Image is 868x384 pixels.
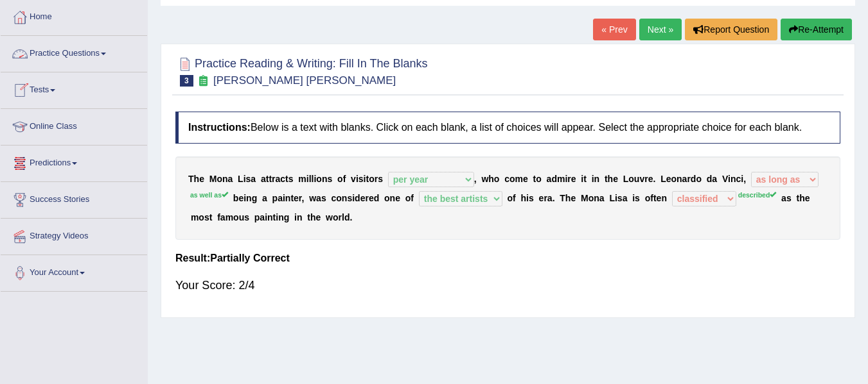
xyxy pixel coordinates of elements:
[213,74,396,87] small: [PERSON_NAME] [PERSON_NAME]
[228,174,233,184] b: a
[378,174,383,184] b: s
[639,19,682,40] a: Next »
[199,212,204,222] b: o
[1,146,147,178] a: Predictions
[707,174,713,184] b: d
[805,193,810,203] b: e
[615,193,617,203] b: i
[244,174,246,184] b: i
[613,174,618,184] b: e
[599,193,605,203] b: a
[685,19,777,40] button: Report Question
[1,72,147,104] a: Tests
[276,174,281,184] b: a
[677,174,682,184] b: n
[722,174,728,184] b: V
[272,193,278,203] b: p
[474,174,477,184] b: ,
[712,174,717,184] b: a
[360,193,366,203] b: e
[1,219,147,251] a: Strategy Videos
[521,193,527,203] b: h
[322,174,328,184] b: n
[509,174,515,184] b: o
[553,193,555,203] b: .
[657,193,662,203] b: e
[244,212,249,222] b: s
[639,174,644,184] b: v
[294,193,299,203] b: e
[265,212,267,222] b: i
[294,212,297,222] b: i
[728,174,731,184] b: i
[309,174,312,184] b: l
[316,174,322,184] b: o
[736,174,741,184] b: c
[671,174,677,184] b: o
[290,193,294,203] b: t
[350,212,352,222] b: .
[605,174,608,184] b: t
[529,193,534,203] b: s
[352,193,355,203] b: i
[544,193,547,203] b: r
[316,193,321,203] b: a
[246,193,252,203] b: n
[239,212,245,222] b: u
[306,174,309,184] b: i
[278,193,283,203] b: a
[494,174,500,184] b: o
[233,193,239,203] b: b
[356,174,359,184] b: i
[336,193,342,203] b: o
[267,212,273,222] b: n
[321,193,326,203] b: s
[316,212,321,222] b: e
[660,174,666,184] b: L
[547,174,552,184] b: a
[743,174,746,184] b: ,
[244,193,246,203] b: i
[260,212,265,222] b: a
[632,193,635,203] b: i
[583,174,587,184] b: t
[628,174,634,184] b: o
[666,174,671,184] b: e
[644,174,648,184] b: r
[226,212,233,222] b: m
[653,193,657,203] b: t
[297,212,303,222] b: n
[1,182,147,214] a: Success Stories
[339,212,342,222] b: r
[653,174,655,184] b: .
[285,193,291,203] b: n
[589,193,594,203] b: o
[796,193,799,203] b: t
[364,174,366,184] b: i
[799,193,805,203] b: h
[204,212,209,222] b: s
[344,212,350,222] b: d
[309,193,316,203] b: w
[333,212,339,222] b: o
[623,193,628,203] b: a
[593,19,635,40] a: « Prev
[327,174,332,184] b: s
[374,193,380,203] b: d
[648,174,653,184] b: e
[661,193,667,203] b: n
[515,174,523,184] b: m
[252,193,258,203] b: g
[262,193,267,203] b: a
[513,193,516,203] b: f
[384,193,390,203] b: o
[191,212,199,222] b: m
[369,174,375,184] b: o
[781,193,786,203] b: a
[343,174,346,184] b: f
[175,54,428,87] h2: Practice Reading & Writing: Fill In The Blanks
[565,174,567,184] b: i
[175,253,840,264] h4: Result:
[523,174,528,184] b: e
[190,191,228,199] sup: as well as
